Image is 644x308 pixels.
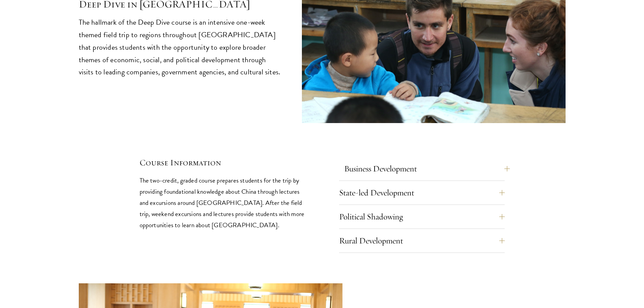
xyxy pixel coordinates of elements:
[140,157,305,168] h5: Course Information
[344,161,510,177] button: Business Development
[339,185,505,201] button: State-led Development
[339,209,505,225] button: Political Shadowing
[140,175,305,231] p: The two-credit, graded course prepares students for the trip by providing foundational knowledge ...
[79,16,282,79] p: The hallmark of the Deep Dive course is an intensive one-week themed field trip to regions throug...
[339,233,505,249] button: Rural Development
